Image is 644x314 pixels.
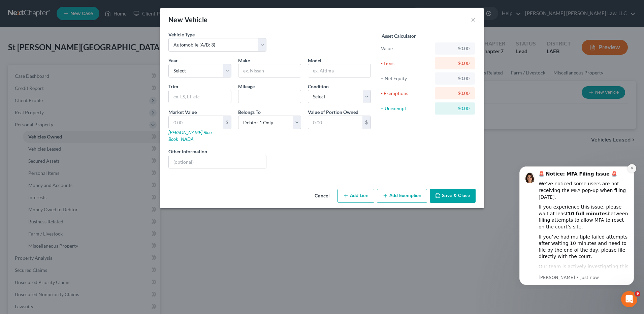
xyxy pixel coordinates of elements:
[308,116,362,129] input: 0.00
[168,57,178,64] label: Year
[168,15,207,24] div: New Vehicle
[308,108,358,116] label: Value of Portion Owned
[181,136,194,142] a: NADA
[238,109,261,115] span: Belongs To
[308,83,329,90] label: Condition
[440,60,470,67] div: $0.00
[377,189,427,203] button: Add Exemption
[168,83,178,90] label: Trim
[223,116,231,129] div: $
[169,116,223,129] input: 0.00
[168,148,207,155] label: Other Information
[621,291,637,307] iframe: Intercom live chat
[382,32,416,39] label: Asset Calculator
[509,160,644,289] iframe: Intercom notifications message
[381,75,432,82] div: = Net Equity
[362,116,371,129] div: $
[471,15,476,24] button: ×
[238,64,301,77] input: ex. Nissan
[308,64,371,77] input: ex. Altima
[381,105,432,112] div: = Unexempt
[440,105,470,112] div: $0.00
[381,60,432,67] div: - Liens
[238,58,250,63] span: Make
[337,189,374,203] button: Add Lien
[169,155,266,168] input: (optional)
[309,189,335,203] button: Cancel
[440,75,470,82] div: $0.00
[381,45,432,52] div: Value
[238,83,255,90] label: Mileage
[168,129,212,142] a: [PERSON_NAME] Blue Book
[238,90,301,103] input: --
[169,90,231,103] input: ex. LS, LT, etc
[440,90,470,97] div: $0.00
[308,57,321,64] label: Model
[635,291,640,296] span: 9
[168,31,195,38] label: Vehicle Type
[440,45,470,52] div: $0.00
[430,189,476,203] button: Save & Close
[168,108,197,116] label: Market Value
[381,90,432,97] div: - Exemptions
